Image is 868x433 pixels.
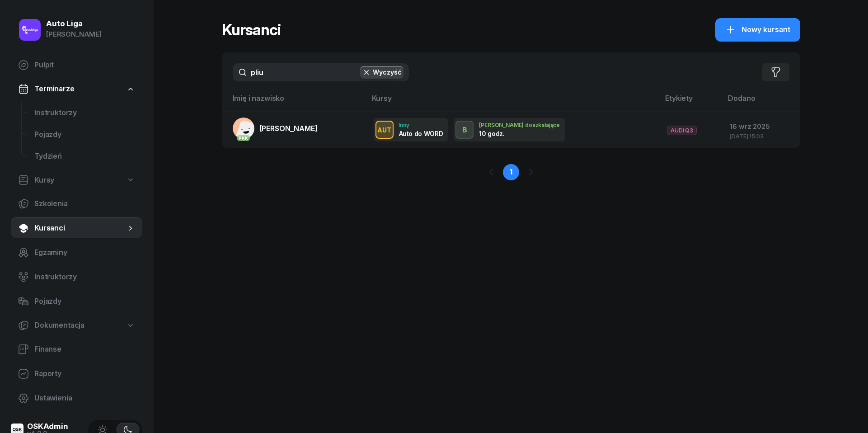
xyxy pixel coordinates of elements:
span: AUDI Q3 [667,126,697,135]
a: Kursy [11,170,142,191]
button: B [455,121,474,139]
span: Finanse [34,344,135,355]
button: Nowy kursant [715,18,800,42]
span: Tydzień [34,151,135,162]
span: Nowy kursant [741,24,790,36]
th: Dodano [723,92,800,112]
span: Kursanci [34,222,126,234]
div: [DATE] 15:03 [730,133,793,139]
th: Imię i nazwisko [222,92,366,112]
a: 1 [503,164,519,180]
a: Instruktorzy [27,102,142,124]
h1: Kursanci [222,22,281,38]
div: PKK [237,135,250,141]
input: Szukaj [233,63,409,81]
a: Terminarze [11,79,142,99]
div: 10 godz. [479,130,526,137]
div: AUT [374,124,395,136]
div: Auto Liga [46,20,102,28]
div: Auto do WORD [399,130,443,137]
span: Instruktorzy [34,271,135,283]
a: PKK[PERSON_NAME] [233,118,318,139]
div: B [459,122,471,138]
span: Instruktorzy [34,107,135,119]
div: [PERSON_NAME] [46,28,102,40]
span: Terminarze [34,83,74,95]
a: Dokumentacja [11,315,142,336]
span: Raporty [34,368,135,380]
button: Wyczyść [360,66,404,79]
div: [PERSON_NAME] doszkalające [479,122,560,128]
button: AUT [375,121,394,139]
span: Pojazdy [34,129,135,141]
span: Szkolenia [34,198,135,210]
span: Pulpit [34,59,135,71]
span: Kursy [34,174,54,186]
th: Kursy [366,92,660,112]
div: OSKAdmin [27,423,68,430]
a: Instruktorzy [11,266,142,288]
a: Pojazdy [11,291,142,312]
span: Ustawienia [34,392,135,404]
a: Raporty [11,363,142,385]
a: Ustawienia [11,387,142,409]
div: Inny [399,122,443,128]
a: Egzaminy [11,242,142,264]
span: [PERSON_NAME] [260,124,318,133]
a: Pojazdy [27,124,142,146]
span: Pojazdy [34,296,135,307]
div: 16 wrz 2025 [730,121,793,132]
th: Etykiety [660,92,723,112]
a: Pulpit [11,54,142,76]
a: Kursanci [11,217,142,239]
span: Egzaminy [34,247,135,259]
a: Szkolenia [11,193,142,215]
a: Finanse [11,339,142,360]
a: Tydzień [27,146,142,167]
span: Dokumentacja [34,320,84,331]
